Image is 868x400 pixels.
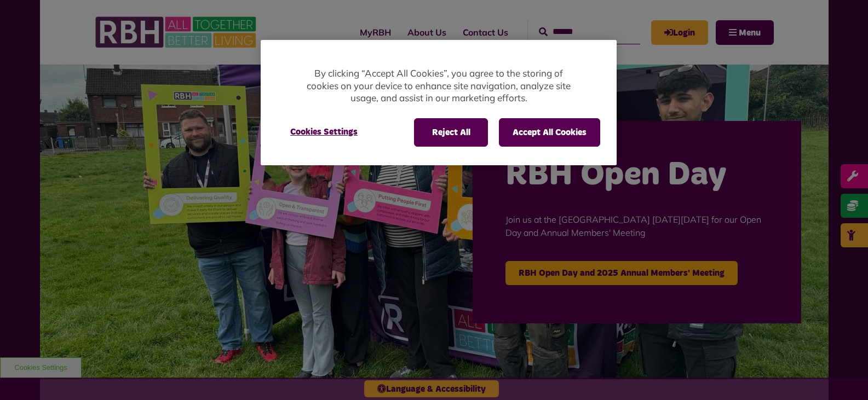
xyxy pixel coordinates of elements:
div: Privacy [261,40,617,165]
div: Cookie banner [261,40,617,165]
button: Cookies Settings [277,118,371,146]
button: Accept All Cookies [499,118,600,147]
button: Reject All [414,118,488,147]
p: By clicking “Accept All Cookies”, you agree to the storing of cookies on your device to enhance s... [304,67,573,105]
